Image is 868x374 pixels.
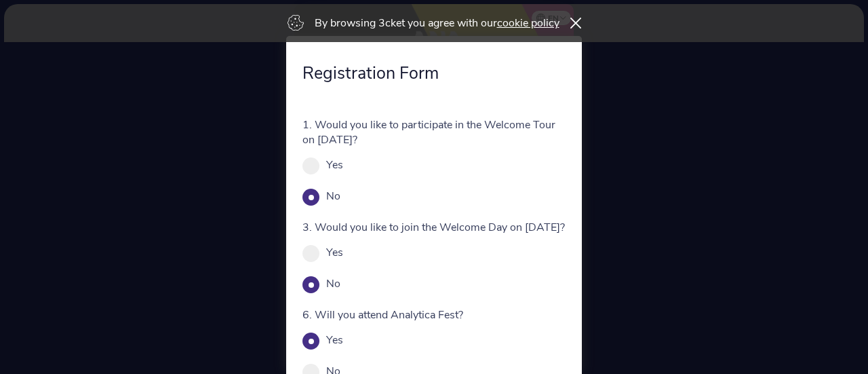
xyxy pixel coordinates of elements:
label: No [326,276,340,291]
p: By browsing 3cket you agree with our [315,16,559,31]
p: 6. Will you attend Analytica Fest? [302,307,566,322]
label: Yes [326,157,343,172]
p: 3. Would you like to join the Welcome Day on [DATE]? [302,220,566,235]
label: Yes [326,245,343,260]
a: cookie policy [497,16,559,31]
label: No [326,189,340,204]
h4: Registration Form [302,62,566,85]
label: Yes [326,333,343,348]
p: 1. Would you like to participate in the Welcome Tour on [DATE]? [302,117,566,147]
